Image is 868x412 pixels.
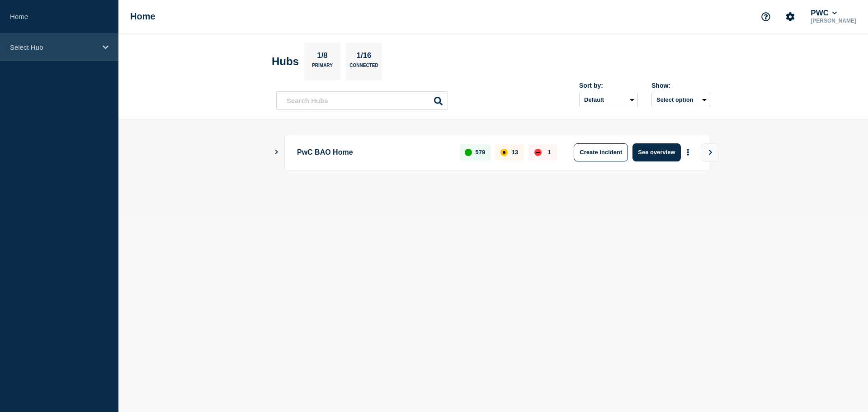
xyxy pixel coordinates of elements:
[547,149,551,156] p: 1
[274,149,279,156] button: Show Connected Hubs
[276,91,448,110] input: Search Hubs
[574,143,628,161] button: Create incident
[349,63,378,72] p: Connected
[809,18,858,24] p: [PERSON_NAME]
[682,144,694,161] button: More actions
[476,149,486,156] p: 579
[756,7,775,26] button: Support
[314,51,331,63] p: 1/8
[534,149,542,156] div: down
[512,149,518,156] p: 13
[781,7,800,26] button: Account settings
[10,43,97,51] p: Select Hub
[130,11,156,22] h1: Home
[353,51,375,63] p: 1/16
[632,143,680,161] button: See overview
[701,143,719,161] button: View
[809,9,839,18] button: PWC
[297,143,449,161] p: PwC BAO Home
[465,149,472,156] div: up
[651,93,710,107] button: Select option
[579,82,638,89] div: Sort by:
[579,93,638,107] select: Sort by
[651,82,710,89] div: Show:
[272,55,299,68] h2: Hubs
[312,63,333,72] p: Primary
[500,149,508,156] div: affected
